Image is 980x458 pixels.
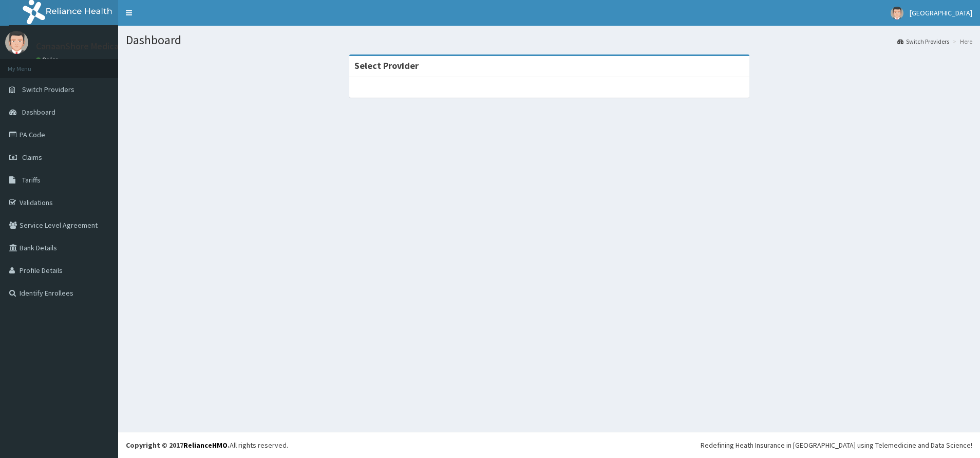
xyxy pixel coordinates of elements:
[183,441,228,450] a: RelianceHMO
[22,175,41,185] span: Tariffs
[354,60,419,71] strong: Select Provider
[891,7,903,20] img: User Image
[126,441,230,450] strong: Copyright © 2017 .
[22,107,55,117] span: Dashboard
[701,440,972,450] div: Redefining Heath Insurance in [GEOGRAPHIC_DATA] using Telemedicine and Data Science!
[5,31,28,54] img: User Image
[36,42,170,51] p: CanaanShore Medical Diagnostics
[36,56,61,63] a: Online
[897,37,949,46] a: Switch Providers
[22,85,74,94] span: Switch Providers
[950,37,972,46] li: Here
[22,153,42,162] span: Claims
[118,432,980,458] footer: All rights reserved.
[126,33,972,47] h1: Dashboard
[910,8,972,17] span: [GEOGRAPHIC_DATA]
